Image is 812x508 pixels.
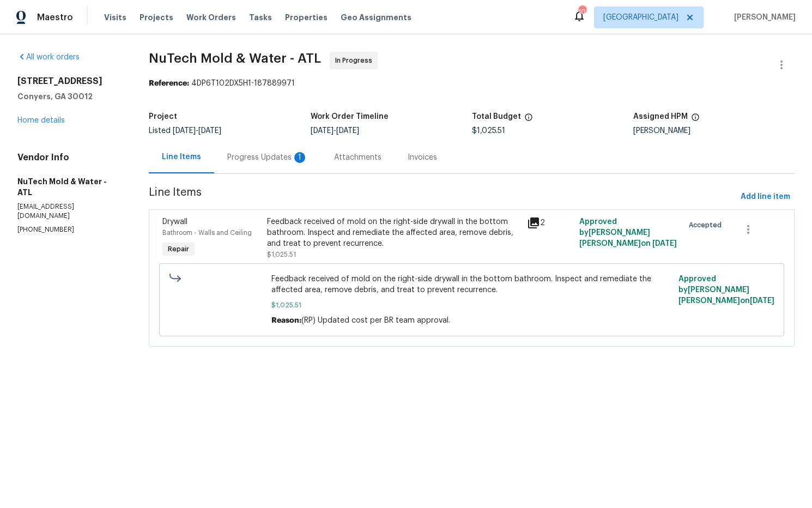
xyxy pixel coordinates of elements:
[173,127,196,135] span: [DATE]
[162,218,187,226] span: Drywall
[17,76,123,87] h2: [STREET_ADDRESS]
[104,12,126,23] span: Visits
[472,127,505,135] span: $1,025.51
[267,251,296,258] span: $1,025.51
[524,113,533,127] span: The total cost of line items that have been proposed by Opendoor. This sum includes line items th...
[149,78,795,89] div: 4DP6T102DX5H1-187889971
[163,244,193,255] span: Repair
[311,113,389,120] h5: Work Order Timeline
[173,127,221,135] span: -
[678,275,774,305] span: Approved by [PERSON_NAME] [PERSON_NAME] on
[527,216,573,229] div: 2
[603,12,678,23] span: [GEOGRAPHIC_DATA]
[652,240,677,247] span: [DATE]
[186,12,236,23] span: Work Orders
[341,12,411,23] span: Geo Assignments
[271,317,301,324] span: Reason:
[578,7,586,17] div: 108
[17,53,80,61] a: All work orders
[17,117,65,124] a: Home details
[149,127,221,135] span: Listed
[311,127,359,135] span: -
[334,152,381,163] div: Attachments
[249,14,272,21] span: Tasks
[149,187,736,207] span: Line Items
[149,113,177,120] h5: Project
[741,190,790,204] span: Add line item
[294,152,305,163] div: 1
[162,229,252,236] span: Bathroom - Walls and Ceiling
[736,187,795,207] button: Add line item
[267,216,521,249] div: Feedback received of mold on the right-side drywall in the bottom bathroom. Inspect and remediate...
[37,12,73,23] span: Maestro
[17,225,123,234] p: [PHONE_NUMBER]
[149,52,321,65] span: NuTech Mold & Water - ATL
[227,152,308,163] div: Progress Updates
[162,152,201,162] div: Line Items
[17,152,123,163] h4: Vendor Info
[689,220,726,231] span: Accepted
[691,113,700,127] span: The hpm assigned to this work order.
[140,12,173,23] span: Projects
[17,91,123,102] h5: Conyers, GA 30012
[408,152,437,163] div: Invoices
[285,12,328,23] span: Properties
[633,113,688,120] h5: Assigned HPM
[633,127,795,135] div: [PERSON_NAME]
[579,218,677,247] span: Approved by [PERSON_NAME] [PERSON_NAME] on
[271,300,672,311] span: $1,025.51
[17,176,123,198] h5: NuTech Mold & Water - ATL
[17,202,123,221] p: [EMAIL_ADDRESS][DOMAIN_NAME]
[301,317,450,324] span: (RP) Updated cost per BR team approval.
[311,127,334,135] span: [DATE]
[198,127,221,135] span: [DATE]
[730,12,796,23] span: [PERSON_NAME]
[472,113,521,120] h5: Total Budget
[750,297,774,305] span: [DATE]
[336,127,359,135] span: [DATE]
[335,55,377,66] span: In Progress
[271,274,672,295] span: Feedback received of mold on the right-side drywall in the bottom bathroom. Inspect and remediate...
[149,80,189,87] b: Reference:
